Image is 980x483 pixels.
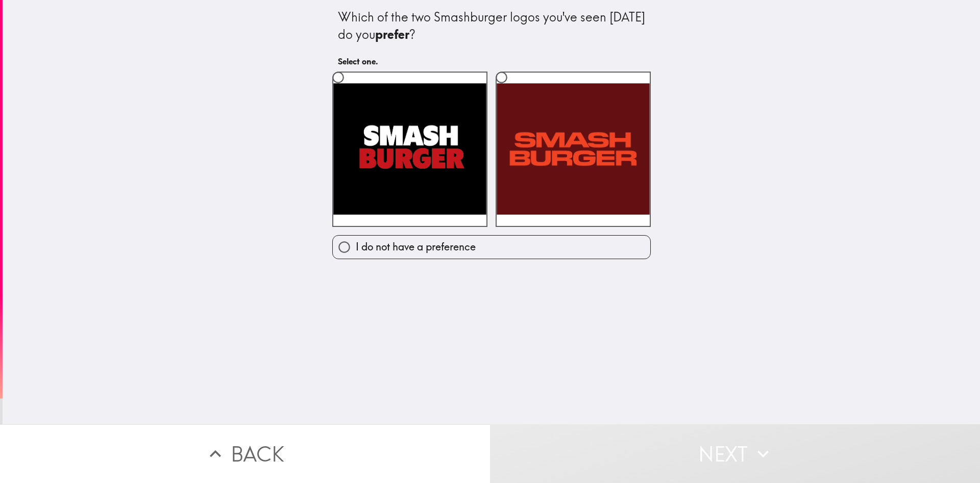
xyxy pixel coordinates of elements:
[356,240,476,254] span: I do not have a preference
[338,56,645,67] h6: Select one.
[490,424,980,483] button: Next
[375,27,409,42] b: prefer
[333,236,650,259] button: I do not have a preference
[338,9,645,43] div: Which of the two Smashburger logos you've seen [DATE] do you ?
